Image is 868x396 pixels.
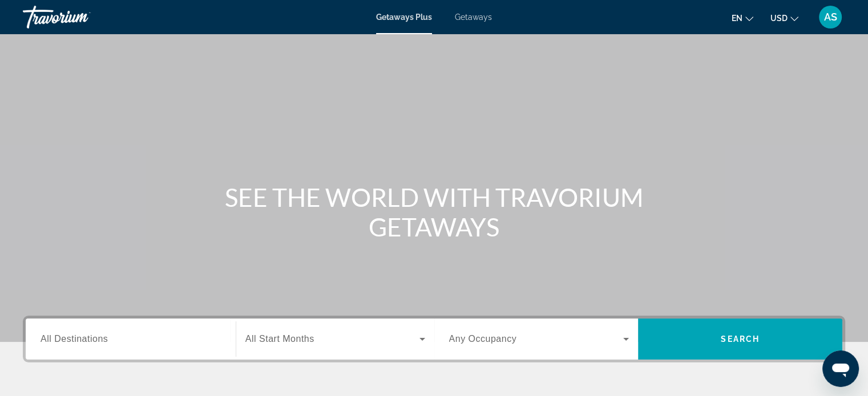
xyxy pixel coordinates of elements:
[824,11,837,23] span: AS
[770,10,798,26] button: Change currency
[721,334,760,344] span: Search
[455,13,492,22] a: Getaways
[376,13,432,22] a: Getaways Plus
[638,319,842,360] button: Search
[449,334,517,344] span: Any Occupancy
[822,350,859,387] iframe: Button to launch messaging window
[23,2,137,32] a: Travorium
[220,182,648,242] h1: SEE THE WORLD WITH TRAVORIUM GETAWAYS
[245,334,314,344] span: All Start Months
[26,319,842,360] div: Search widget
[732,10,753,26] button: Change language
[770,14,788,23] span: USD
[815,5,845,29] button: User Menu
[41,334,108,344] span: All Destinations
[732,14,742,23] span: en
